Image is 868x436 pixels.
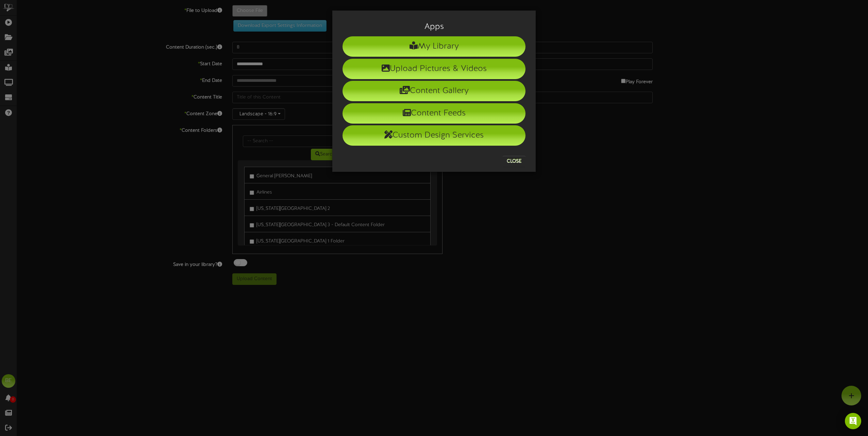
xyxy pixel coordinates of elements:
[503,156,525,167] button: Close
[343,81,525,101] li: Content Gallery
[343,22,525,31] h3: Apps
[343,125,525,146] li: Custom Design Services
[343,59,525,79] li: Upload Pictures & Videos
[343,36,525,57] li: My Library
[845,413,861,429] div: Open Intercom Messenger
[343,103,525,124] li: Content Feeds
